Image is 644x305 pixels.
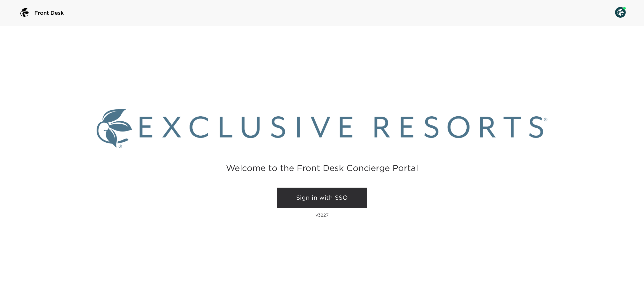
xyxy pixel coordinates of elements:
[226,164,418,172] h2: Welcome to the Front Desk Concierge Portal
[277,188,367,208] a: Sign in with SSO
[615,7,626,18] img: User
[34,9,64,17] span: Front Desk
[97,109,547,148] img: Exclusive Resorts logo
[316,212,329,218] p: v3227
[18,6,31,19] img: logo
